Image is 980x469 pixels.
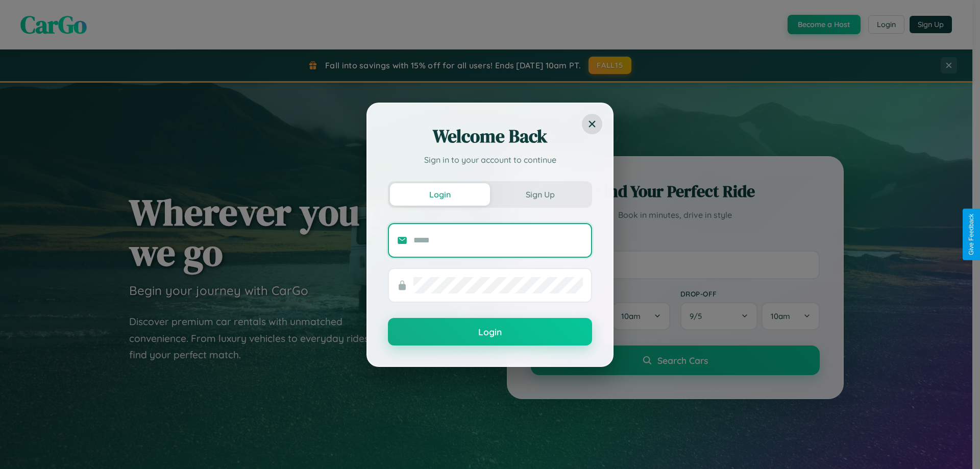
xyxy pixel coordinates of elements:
[388,154,592,166] p: Sign in to your account to continue
[968,214,975,255] div: Give Feedback
[490,183,590,206] button: Sign Up
[390,183,490,206] button: Login
[388,124,592,149] h2: Welcome Back
[388,318,592,345] button: Login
